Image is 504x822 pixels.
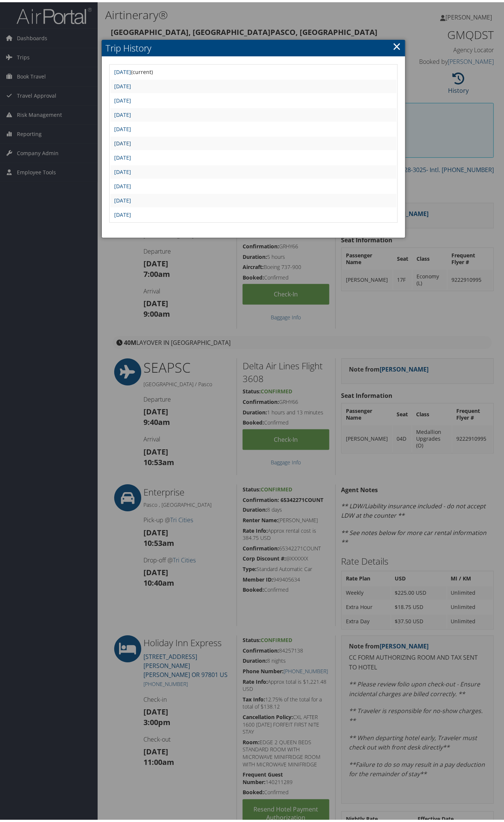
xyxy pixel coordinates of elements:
[114,109,131,116] a: [DATE]
[114,80,131,88] a: [DATE]
[392,36,401,51] a: ×
[114,166,131,173] a: [DATE]
[114,195,131,202] a: [DATE]
[114,180,131,187] a: [DATE]
[114,123,131,130] a: [DATE]
[114,138,131,145] a: [DATE]
[114,66,131,73] a: [DATE]
[110,63,397,77] td: (current)
[102,38,405,54] h2: Trip History
[114,209,131,216] a: [DATE]
[114,95,131,102] a: [DATE]
[114,152,131,159] a: [DATE]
